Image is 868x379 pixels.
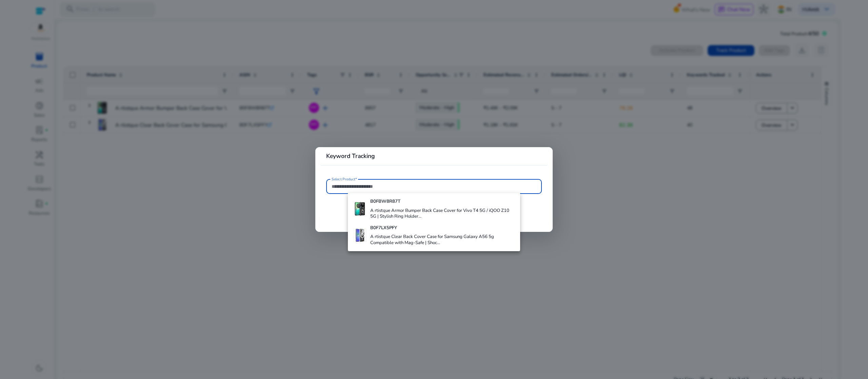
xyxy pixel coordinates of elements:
[370,225,397,231] b: B0F7LX5PFY
[370,198,400,204] b: B0FBW8R87T
[353,202,367,216] img: 41zciJpuT1L._SS40_.jpg
[353,228,367,242] img: 41lnOnK3sAL._SS40_.jpg
[332,177,357,182] mat-label: Select Product*
[370,234,515,246] h4: A rtistque Clear Back Cover Case for Samsung Galaxy A56 5g Compatible with Mag-Safe | Shoc...
[326,152,375,160] b: Keyword Tracking
[370,208,515,220] h4: A rtistque Armor Bumper Back Case Cover for Vivo T4 5G / iQOO Z10 5G | Stylish Ring Holder...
